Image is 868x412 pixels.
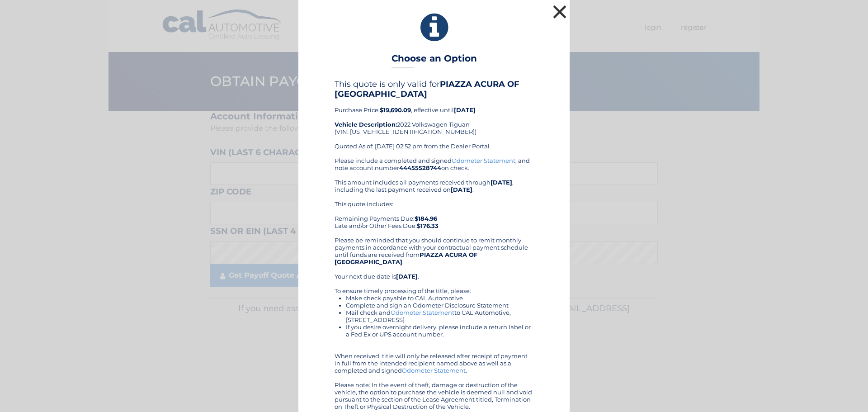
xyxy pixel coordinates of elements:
[417,222,439,229] b: $176.33
[415,215,437,222] b: $184.96
[335,121,397,128] strong: Vehicle Description:
[451,186,472,193] b: [DATE]
[346,309,533,323] li: Mail check and to CAL Automotive, [STREET_ADDRESS]
[335,251,477,265] b: PIAZZA ACURA OF [GEOGRAPHIC_DATA]
[396,273,418,280] b: [DATE]
[391,309,454,316] a: Odometer Statement
[380,106,411,114] b: $19,690.09
[491,179,512,186] b: [DATE]
[346,294,533,302] li: Make check payable to CAL Automotive
[335,157,533,410] div: Please include a completed and signed , and note account number on check. This amount includes al...
[551,3,569,21] button: ×
[402,367,466,374] a: Odometer Statement
[335,79,533,99] h4: This quote is only valid for
[335,79,519,99] b: PIAZZA ACURA OF [GEOGRAPHIC_DATA]
[399,164,441,171] b: 44455528744
[346,302,533,309] li: Complete and sign an Odometer Disclosure Statement
[392,53,477,69] h3: Choose an Option
[335,200,533,229] div: This quote includes: Remaining Payments Due: Late and/or Other Fees Due:
[346,323,533,338] li: If you desire overnight delivery, please include a return label or a Fed Ex or UPS account number.
[452,157,515,164] a: Odometer Statement
[335,79,533,157] div: Purchase Price: , effective until 2022 Volkswagen Tiguan (VIN: [US_VEHICLE_IDENTIFICATION_NUMBER]...
[454,106,476,114] b: [DATE]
